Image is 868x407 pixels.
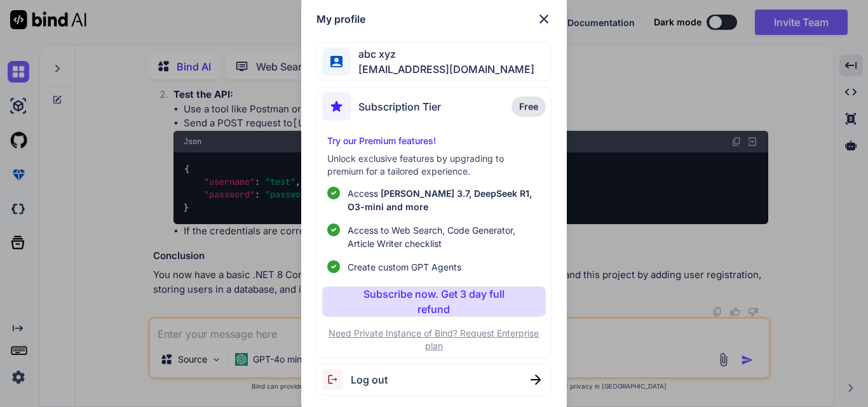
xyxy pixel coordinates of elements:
span: Access to Web Search, Code Generator, Article Writer checklist [348,224,540,250]
p: Unlock exclusive features by upgrading to premium for a tailored experience. [327,152,540,178]
p: Access [348,187,540,213]
span: Create custom GPT Agents [348,260,461,274]
p: Try our Premium features! [327,135,540,147]
span: Log out [351,372,388,387]
img: close [531,375,541,385]
p: Subscribe now. Get 3 day full refund [347,286,520,317]
img: close [536,11,552,27]
span: abc xyz [351,46,534,62]
img: checklist [327,260,340,273]
h1: My profile [316,11,365,27]
span: Subscription Tier [358,99,441,114]
img: checklist [327,187,340,199]
span: [EMAIL_ADDRESS][DOMAIN_NAME] [351,62,534,77]
p: Need Private Instance of Bind? Request Enterprise plan [322,327,545,352]
img: subscription [322,92,351,121]
img: profile [330,56,342,68]
img: logout [322,369,351,390]
span: Free [519,100,538,113]
button: Subscribe now. Get 3 day full refund [322,286,545,317]
img: checklist [327,224,340,236]
span: [PERSON_NAME] 3.7, DeepSeek R1, O3-mini and more [348,188,532,212]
